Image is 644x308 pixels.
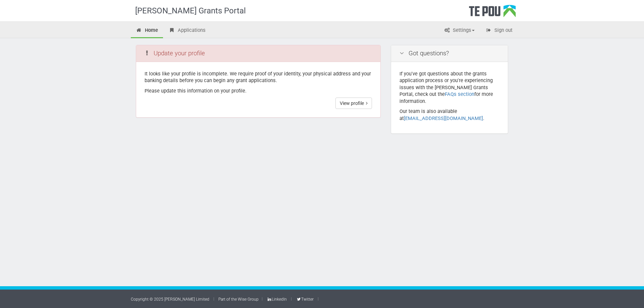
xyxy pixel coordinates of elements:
p: If you've got questions about the grants application process or you're experiencing issues with t... [399,70,499,105]
a: Copyright © 2025 [PERSON_NAME] Limited [131,297,209,302]
p: Our team is also available at . [399,108,499,122]
a: LinkedIn [267,297,287,302]
a: Applications [164,23,211,38]
p: It looks like your profile is incomplete. We require proof of your identity, your physical addres... [145,70,372,84]
p: Please update this information on your profile. [145,87,372,95]
a: Part of the Wise Group [218,297,259,302]
a: FAQs section [445,91,474,97]
a: Sign out [480,23,518,38]
a: View profile [335,98,372,109]
div: Update your profile [136,45,380,62]
a: Home [131,23,163,38]
a: Settings [439,23,480,38]
div: Got questions? [391,45,508,62]
a: Twitter [296,297,313,302]
div: Te Pou Logo [469,5,516,21]
a: [EMAIL_ADDRESS][DOMAIN_NAME] [404,115,483,121]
